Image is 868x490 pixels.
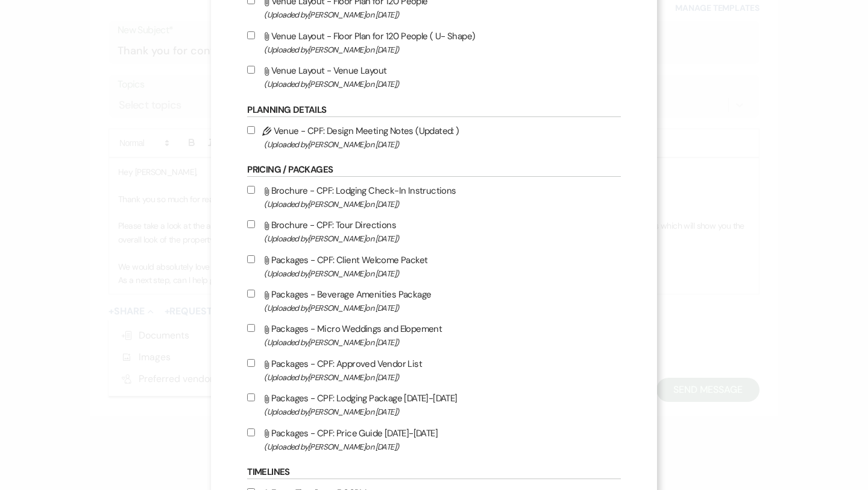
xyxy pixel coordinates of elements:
[247,28,620,57] label: Venue Layout - Floor Plan for 120 People ( U- Shape)
[264,371,620,384] span: (Uploaded by [PERSON_NAME] on [DATE] )
[264,43,620,57] span: (Uploaded by [PERSON_NAME] on [DATE] )
[247,356,620,384] label: Packages - CPF: Approved Vendor List
[247,255,255,263] input: Packages - CPF: Client Welcome Packet(Uploaded by[PERSON_NAME]on [DATE])
[247,31,255,39] input: Venue Layout - Floor Plan for 120 People ( U- Shape)(Uploaded by[PERSON_NAME]on [DATE])
[247,164,620,177] h6: Pricing / Packages
[264,301,620,315] span: (Uploaded by [PERSON_NAME] on [DATE] )
[247,321,620,349] label: Packages - Micro Weddings and Elopement
[247,390,620,419] label: Packages - CPF: Lodging Package [DATE]-[DATE]
[247,252,620,281] label: Packages - CPF: Client Welcome Packet
[247,126,255,134] input: Venue - CPF: Design Meeting Notes (Updated: )(Uploaded by[PERSON_NAME]on [DATE])
[247,393,255,401] input: Packages - CPF: Lodging Package [DATE]-[DATE](Uploaded by[PERSON_NAME]on [DATE])
[247,324,255,332] input: Packages - Micro Weddings and Elopement(Uploaded by[PERSON_NAME]on [DATE])
[264,336,620,349] span: (Uploaded by [PERSON_NAME] on [DATE] )
[264,440,620,454] span: (Uploaded by [PERSON_NAME] on [DATE] )
[264,267,620,281] span: (Uploaded by [PERSON_NAME] on [DATE] )
[247,359,255,367] input: Packages - CPF: Approved Vendor List(Uploaded by[PERSON_NAME]on [DATE])
[247,217,620,246] label: Brochure - CPF: Tour Directions
[247,63,620,91] label: Venue Layout - Venue Layout
[264,197,620,211] span: (Uploaded by [PERSON_NAME] on [DATE] )
[247,428,255,436] input: Packages - CPF: Price Guide [DATE]-[DATE](Uploaded by[PERSON_NAME]on [DATE])
[247,220,255,228] input: Brochure - CPF: Tour Directions(Uploaded by[PERSON_NAME]on [DATE])
[247,104,620,117] h6: Planning Details
[247,123,620,151] label: Venue - CPF: Design Meeting Notes (Updated: )
[264,138,620,151] span: (Uploaded by [PERSON_NAME] on [DATE] )
[247,183,620,211] label: Brochure - CPF: Lodging Check-In Instructions
[247,186,255,194] input: Brochure - CPF: Lodging Check-In Instructions(Uploaded by[PERSON_NAME]on [DATE])
[247,287,620,315] label: Packages - Beverage Amenities Package
[247,425,620,454] label: Packages - CPF: Price Guide [DATE]-[DATE]
[247,466,620,479] h6: Timelines
[264,8,620,22] span: (Uploaded by [PERSON_NAME] on [DATE] )
[264,232,620,246] span: (Uploaded by [PERSON_NAME] on [DATE] )
[247,290,255,297] input: Packages - Beverage Amenities Package(Uploaded by[PERSON_NAME]on [DATE])
[247,66,255,74] input: Venue Layout - Venue Layout(Uploaded by[PERSON_NAME]on [DATE])
[264,77,620,91] span: (Uploaded by [PERSON_NAME] on [DATE] )
[264,405,620,419] span: (Uploaded by [PERSON_NAME] on [DATE] )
